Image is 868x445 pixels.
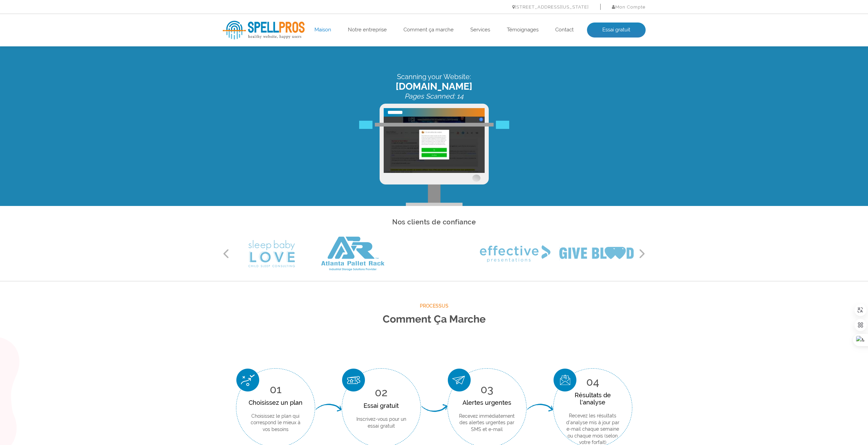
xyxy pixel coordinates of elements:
button: Suivant [639,249,646,259]
img: Alertes urgentes [448,369,471,391]
img: Dors bébé amour [248,240,295,267]
i: Pages Scanned: 14 [404,46,464,55]
div: Scanning your Website: [223,27,646,55]
font: Alertes urgentes [462,399,511,406]
font: 02 [375,386,387,399]
font: Choisissez le plan qui correspond le mieux à vos besoins [251,413,300,432]
img: Donner du sang [559,247,634,261]
font: Comment ça marche [383,313,486,325]
font: Résultats de l'analyse [575,391,611,406]
img: Résultat de l'analyse [554,369,576,391]
img: Free Webiste Analysis [359,75,509,83]
font: Essai gratuit [364,402,399,409]
font: Choisissez un plan [249,399,303,406]
font: Processus [420,303,448,309]
font: Recevez immédiatement des alertes urgentes par SMS et e-mail [459,413,515,432]
font: Recevez les résultats d'analyse mis à jour par e-mail chaque semaine ou chaque mois (selon votre ... [566,413,619,445]
img: Efficace [480,245,550,262]
button: Précédent [223,249,230,259]
img: Essai gratuit [342,369,365,391]
span: [DOMAIN_NAME] [223,35,646,46]
font: Nos clients de confiance [392,218,476,226]
font: 04 [586,375,599,388]
font: 03 [481,383,493,396]
img: Free Website Analysis [380,58,489,160]
img: Choisissez un plan [236,369,259,391]
font: Inscrivez-vous pour un essai gratuit [356,416,406,429]
font: 01 [270,383,281,396]
img: Free Website Analysis [384,71,485,127]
